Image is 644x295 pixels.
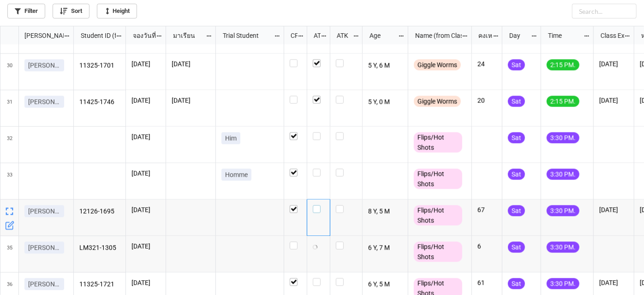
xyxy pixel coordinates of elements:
[285,30,298,41] div: CF
[477,205,496,214] p: 67
[0,26,74,45] div: grid
[79,205,120,218] p: 12126-1695
[414,205,462,225] div: Flips/Hot Shots
[508,96,525,107] div: Sat
[410,30,462,41] div: Name (from Class)
[547,59,579,70] div: 2:15 PM.
[599,96,628,105] p: [DATE]
[599,278,628,287] p: [DATE]
[477,241,496,251] p: 6
[131,96,160,105] p: [DATE]
[217,30,274,41] div: Trial Student
[79,59,120,72] p: 11325-1701
[28,279,60,289] p: [PERSON_NAME]
[508,132,525,143] div: Sat
[79,241,120,254] p: LM321-1305
[599,205,628,214] p: [DATE]
[167,30,206,41] div: มาเรียน
[368,96,403,108] p: 5 Y, 0 M
[477,278,496,287] p: 61
[131,278,160,287] p: [DATE]
[414,132,462,152] div: Flips/Hot Shots
[477,59,496,68] p: 24
[172,96,210,105] p: [DATE]
[543,30,584,41] div: Time
[75,30,116,41] div: Student ID (from [PERSON_NAME] Name)
[131,169,160,178] p: [DATE]
[131,59,160,68] p: [DATE]
[7,163,12,199] span: 33
[599,59,628,68] p: [DATE]
[7,90,12,126] span: 31
[414,241,462,262] div: Flips/Hot Shots
[79,96,120,108] p: 11425-1746
[28,243,60,252] p: [PERSON_NAME]
[473,30,492,41] div: คงเหลือ (from Nick Name)
[19,30,64,41] div: [PERSON_NAME] Name
[414,59,461,70] div: Giggle Worms
[547,278,579,289] div: 3:30 PM.
[97,4,137,18] a: Height
[477,96,496,105] p: 20
[508,241,525,253] div: Sat
[595,30,625,41] div: Class Expiration
[131,132,160,141] p: [DATE]
[131,241,160,251] p: [DATE]
[414,96,461,107] div: Giggle Worms
[414,169,462,189] div: Flips/Hot Shots
[225,170,248,179] p: Homme
[547,241,579,253] div: 3:30 PM.
[28,60,60,70] p: [PERSON_NAME]
[547,169,579,180] div: 3:30 PM.
[131,205,160,214] p: [DATE]
[508,169,525,180] div: Sat
[368,241,403,254] p: 6 Y, 7 M
[572,4,637,18] input: Search...
[225,133,237,143] p: Him
[308,30,321,41] div: ATT
[364,30,398,41] div: Age
[547,96,579,107] div: 2:15 PM.
[172,59,210,68] p: [DATE]
[7,54,12,90] span: 30
[368,205,403,218] p: 8 Y, 5 M
[79,278,120,291] p: 11325-1721
[331,30,352,41] div: ATK
[7,4,45,18] a: Filter
[368,278,403,291] p: 6 Y, 5 M
[127,30,156,41] div: จองวันที่
[508,278,525,289] div: Sat
[547,132,579,143] div: 3:30 PM.
[53,4,89,18] a: Sort
[368,59,403,72] p: 5 Y, 6 M
[7,126,12,163] span: 32
[508,59,525,70] div: Sat
[508,205,525,216] div: Sat
[7,236,12,272] span: 35
[28,206,60,216] p: [PERSON_NAME]
[547,205,579,216] div: 3:30 PM.
[504,30,531,41] div: Day
[28,97,60,106] p: [PERSON_NAME]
